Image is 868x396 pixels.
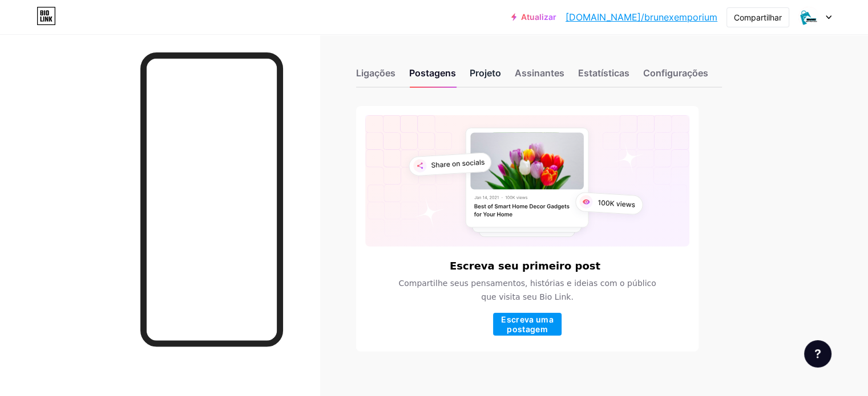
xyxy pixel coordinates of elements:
[578,67,629,79] font: Estatísticas
[501,315,554,334] font: Escreva uma postagem
[515,67,564,79] font: Assinantes
[521,12,556,22] font: Atualizar
[356,67,395,79] font: Ligações
[470,67,501,79] font: Projeto
[798,6,819,28] img: brunexemporium
[409,67,456,79] font: Postagens
[643,67,708,79] font: Configurações
[734,13,782,22] font: Compartilhar
[450,260,600,272] font: Escreva seu primeiro post
[566,10,717,24] a: [DOMAIN_NAME]/brunexemporium
[566,11,717,23] font: [DOMAIN_NAME]/brunexemporium
[493,313,562,336] button: Escreva uma postagem
[398,279,656,301] font: Compartilhe seus pensamentos, histórias e ideias com o público que visita seu Bio Link.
